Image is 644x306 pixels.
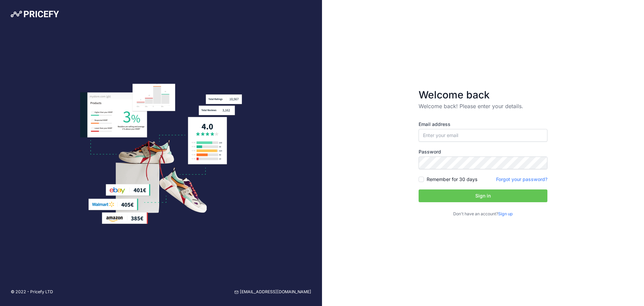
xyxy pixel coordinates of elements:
[419,211,547,217] p: Don't have an account?
[419,102,547,110] p: Welcome back! Please enter your details.
[419,89,547,101] h3: Welcome back
[419,189,547,202] button: Sign in
[419,148,547,155] label: Password
[419,129,547,142] input: Enter your email
[498,211,513,216] a: Sign up
[427,176,477,183] label: Remember for 30 days
[496,176,547,182] a: Forgot your password?
[11,289,53,295] p: © 2022 - Pricefy LTD
[11,11,59,17] img: Pricefy
[419,121,547,128] label: Email address
[234,289,311,295] a: [EMAIL_ADDRESS][DOMAIN_NAME]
